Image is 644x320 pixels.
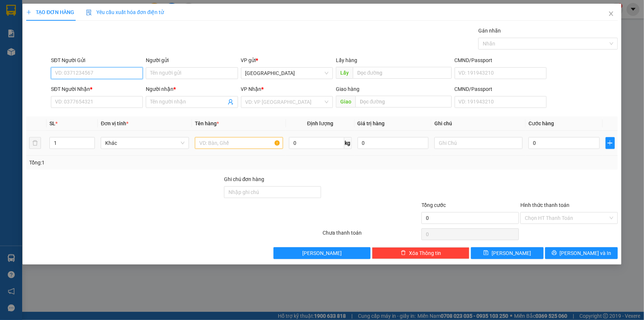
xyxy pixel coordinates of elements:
span: Giá trị hàng [358,120,385,126]
span: kg [344,137,352,149]
span: [PERSON_NAME] [302,249,342,257]
span: Sài Gòn [245,68,328,79]
span: SL [49,120,55,126]
button: delete [29,137,41,149]
input: 0 [358,137,429,149]
span: Lấy [336,67,353,79]
span: Định lượng [307,120,333,126]
span: Lấy hàng [336,57,357,63]
label: Gán nhãn [478,28,501,34]
div: Tổng: 1 [29,159,249,167]
input: Ghi Chú [434,137,523,149]
button: [PERSON_NAME] [273,247,371,259]
img: icon [86,10,92,16]
button: Close [601,4,621,24]
span: [PERSON_NAME] và In [560,249,612,257]
span: Giao hàng [336,86,359,92]
div: Người nhận [146,85,238,93]
div: CMND/Passport [455,85,547,93]
span: plus [26,10,31,15]
span: Khác [105,137,185,149]
input: Dọc đường [353,67,452,79]
label: Ghi chú đơn hàng [224,176,265,182]
div: SĐT Người Gửi [51,56,143,64]
span: TẠO ĐƠN HÀNG [26,9,74,15]
span: VP Nhận [241,86,262,92]
button: deleteXóa Thông tin [372,247,469,259]
input: VD: Bàn, Ghế [195,137,283,149]
div: Chưa thanh toán [322,229,421,242]
div: SĐT Người Nhận [51,85,143,93]
span: Tên hàng [195,120,219,126]
input: Ghi chú đơn hàng [224,186,321,198]
span: printer [552,250,557,256]
span: close [608,11,614,17]
span: Xóa Thông tin [409,249,441,257]
div: Người gửi [146,56,238,64]
span: delete [401,250,406,256]
span: plus [606,140,614,146]
th: Ghi chú [431,116,526,131]
div: VP gửi [241,56,333,64]
span: Giao [336,96,355,108]
button: plus [606,137,615,149]
button: save[PERSON_NAME] [471,247,544,259]
span: [PERSON_NAME] [492,249,531,257]
div: CMND/Passport [455,56,547,64]
span: Tổng cước [421,202,446,208]
button: printer[PERSON_NAME] và In [545,247,618,259]
span: user-add [228,99,234,105]
label: Hình thức thanh toán [520,202,569,208]
span: Cước hàng [528,120,554,126]
input: Dọc đường [355,96,452,108]
span: save [483,250,489,256]
span: Yêu cầu xuất hóa đơn điện tử [86,9,164,15]
span: Đơn vị tính [101,120,128,126]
